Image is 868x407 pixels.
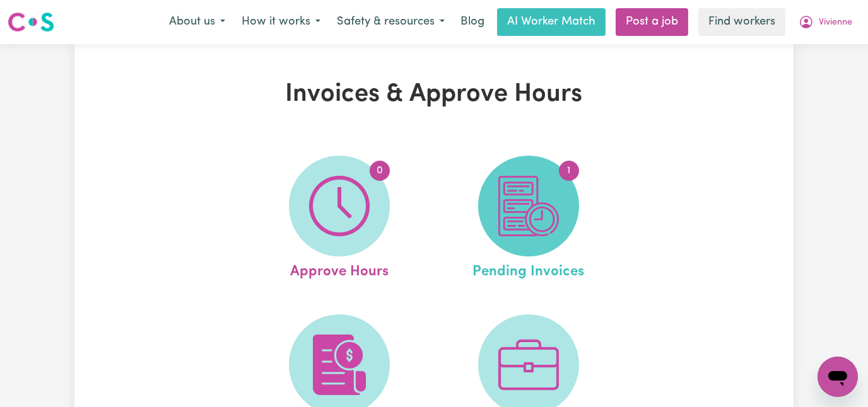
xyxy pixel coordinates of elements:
[819,16,852,30] span: Vivienne
[8,8,54,37] a: Careseekers logo
[616,8,688,36] a: Post a job
[698,8,785,36] a: Find workers
[329,9,453,35] button: Safety & resources
[818,357,858,397] iframe: Button to launch messaging window
[202,79,666,110] h1: Invoices & Approve Hours
[233,9,329,35] button: How it works
[249,156,430,283] a: Approve Hours
[290,256,389,283] span: Approve Hours
[453,8,492,36] a: Blog
[161,9,233,35] button: About us
[472,256,584,283] span: Pending Invoices
[790,9,860,35] button: My Account
[497,8,606,36] a: AI Worker Match
[8,11,54,33] img: Careseekers logo
[438,156,619,283] a: Pending Invoices
[370,161,390,181] span: 0
[559,161,579,181] span: 1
